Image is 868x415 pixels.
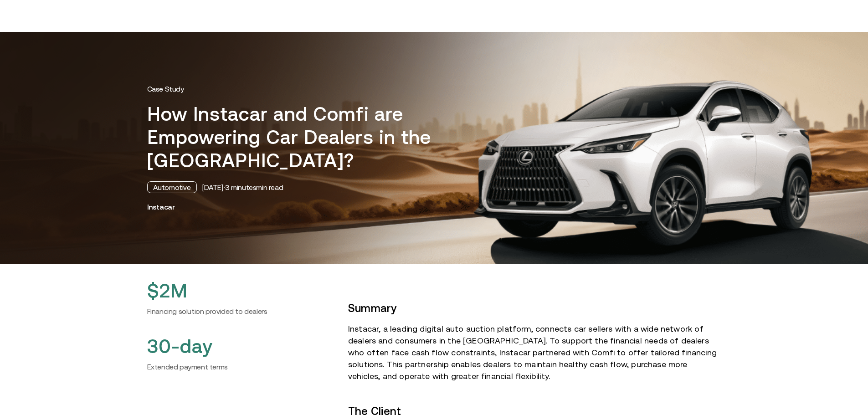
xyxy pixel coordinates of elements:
h1: How Instacar and Comfi are Empowering Car Dealers in the [GEOGRAPHIC_DATA]? [147,102,473,172]
h3: Instacar [147,202,721,211]
h6: Extended payment terms [147,361,334,372]
div: Automotive [147,181,197,193]
div: [DATE] · 3 minutes min read [202,183,283,192]
p: Case Study [147,84,721,93]
strong: Summary [348,302,397,314]
h2: 30-day [147,335,334,358]
p: Instacar, a leading digital auto auction platform, connects car sellers with a wide network of de... [348,323,721,382]
h6: Financing solution provided to dealers [147,306,334,317]
h2: $2M [147,279,334,302]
